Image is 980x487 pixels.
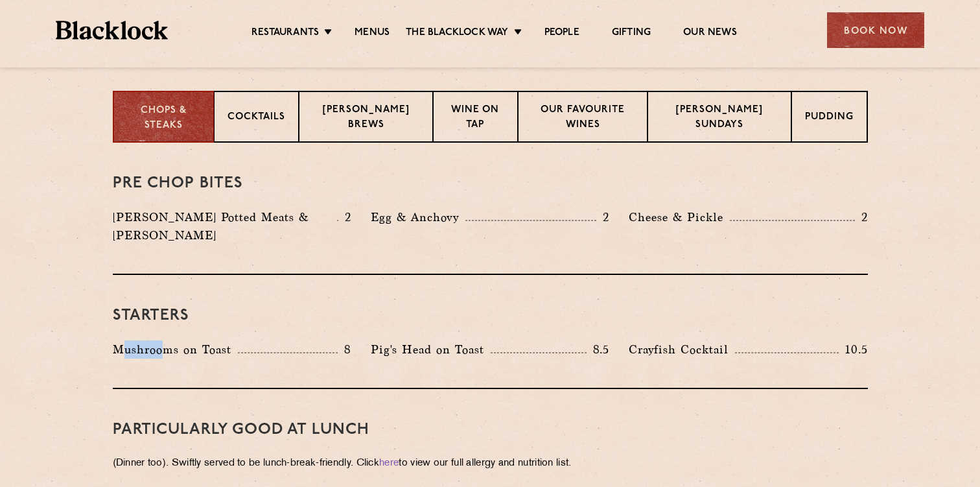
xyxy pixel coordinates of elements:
[355,27,390,41] a: Menus
[113,340,238,359] p: Mushrooms on Toast
[371,208,465,226] p: Egg & Anchovy
[113,307,868,324] h3: Starters
[544,27,579,41] a: People
[379,458,399,468] a: here
[227,110,285,126] p: Cocktails
[338,341,351,358] p: 8
[587,341,610,358] p: 8.5
[661,103,778,134] p: [PERSON_NAME] Sundays
[531,103,634,134] p: Our favourite wines
[612,27,651,41] a: Gifting
[371,340,491,359] p: Pig's Head on Toast
[113,455,868,473] p: (Dinner too). Swiftly served to be lunch-break-friendly. Click to view our full allergy and nutri...
[113,422,868,438] h3: PARTICULARLY GOOD AT LUNCH
[629,208,730,226] p: Cheese & Pickle
[251,27,319,41] a: Restaurants
[406,27,508,41] a: The Blacklock Way
[447,103,504,134] p: Wine on Tap
[127,104,201,133] p: Chops & Steaks
[855,209,868,226] p: 2
[113,175,868,192] h3: Pre Chop Bites
[683,27,737,41] a: Our News
[629,340,735,359] p: Crayfish Cocktail
[827,12,924,48] div: Book Now
[113,208,337,244] p: [PERSON_NAME] Potted Meats & [PERSON_NAME]
[596,209,609,226] p: 2
[338,209,351,226] p: 2
[56,21,168,40] img: BL_Textured_Logo-footer-cropped.svg
[805,110,854,126] p: Pudding
[312,103,419,134] p: [PERSON_NAME] Brews
[839,341,867,358] p: 10.5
